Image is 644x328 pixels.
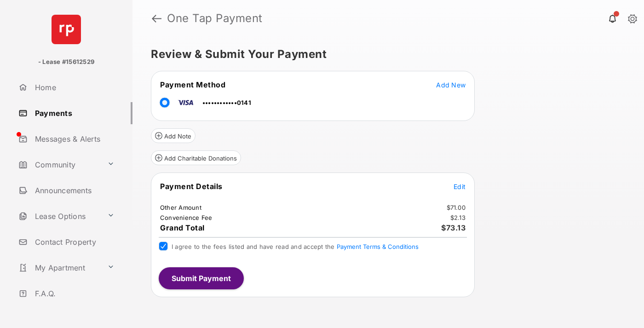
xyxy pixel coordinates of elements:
[454,183,466,190] span: Edit
[151,128,195,143] button: Add Note
[454,182,466,191] button: Edit
[15,154,103,176] a: Community
[167,13,263,24] strong: One Tap Payment
[15,257,103,279] a: My Apartment
[441,223,466,232] span: $73.13
[160,223,205,232] span: Grand Total
[337,243,419,250] button: I agree to the fees listed and have read and accept the
[15,282,132,305] a: F.A.Q.
[15,76,132,98] a: Home
[160,80,225,89] span: Payment Method
[15,102,132,124] a: Payments
[15,231,132,253] a: Contact Property
[160,213,213,222] td: Convenience Fee
[160,203,202,212] td: Other Amount
[15,128,132,150] a: Messages & Alerts
[436,80,466,89] button: Add New
[446,203,466,212] td: $71.00
[52,15,81,44] img: svg+xml;base64,PHN2ZyB4bWxucz0iaHR0cDovL3d3dy53My5vcmcvMjAwMC9zdmciIHdpZHRoPSI2NCIgaGVpZ2h0PSI2NC...
[151,49,618,60] h5: Review & Submit Your Payment
[436,81,466,89] span: Add New
[160,182,223,191] span: Payment Details
[450,213,466,222] td: $2.13
[202,99,251,106] span: ••••••••••••0141
[172,243,419,250] span: I agree to the fees listed and have read and accept the
[15,179,132,201] a: Announcements
[38,58,94,67] p: - Lease #15612529
[15,205,103,227] a: Lease Options
[151,150,241,165] button: Add Charitable Donations
[159,267,244,289] button: Submit Payment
